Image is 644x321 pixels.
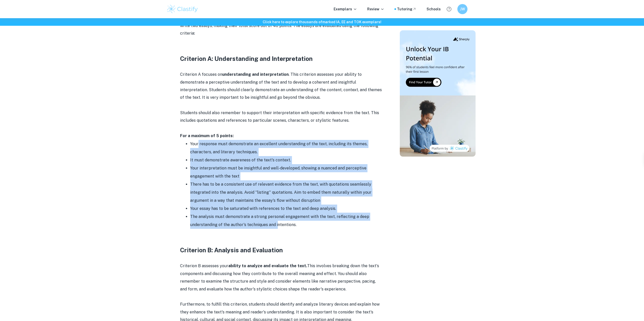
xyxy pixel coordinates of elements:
[228,263,307,268] strong: ability to analyze and evaluate the text.
[334,6,357,12] p: Exemplars
[1,19,643,25] h6: Click here to explore thousands of marked IA, EE and TOK exemplars !
[180,245,382,255] h3: Criterion B: Analysis and Evaluation
[190,205,382,213] li: Your essay has to be saturated with references to the text and deep analysis.
[180,71,382,102] p: Criterion A focuses on . This criterion assesses your ability to demonstrate a perceptive underst...
[180,133,234,138] strong: For a maximum of 5 points:
[190,213,382,229] li: The analysis must demonstrate a strong personal engagement with the text, reflecting a deep under...
[400,30,476,157] img: Thumbnail
[190,156,382,164] li: It must demonstrate awareness of the text's context.
[180,262,382,293] p: Criterion B assesses your This involves breaking down the text's components and discussing how th...
[445,5,453,13] button: Help and Feedback
[397,6,416,12] a: Tutoring
[180,54,382,63] h3: Criterion A: Understanding and Interpretation
[166,4,199,14] img: Clastify logo
[190,164,382,180] li: Your interpretation must be insightful and well-developed, showing a nuanced and perceptive engag...
[457,4,467,14] button: JW
[460,6,465,12] h6: JW
[190,140,382,156] li: Your response must demonstrate an excellent understanding of the text, including its themes, char...
[190,180,382,205] li: There has to be a consistent use of relevant evidence from the text, with quotations seamlessly i...
[222,72,289,77] strong: understanding and interpretation
[427,6,441,12] a: Schools
[367,6,384,12] p: Review
[180,109,382,125] p: Students should also remember to support their interpretation with specific evidence from the tex...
